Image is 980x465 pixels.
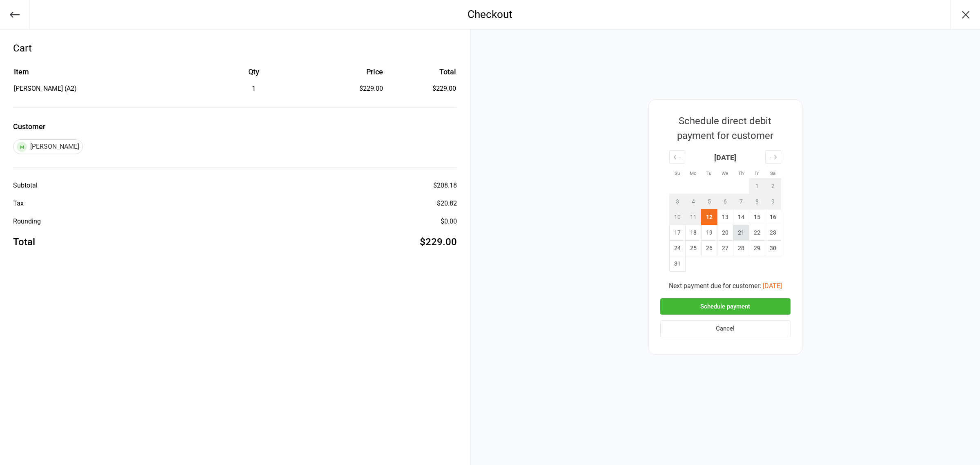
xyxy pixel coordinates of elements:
td: Sunday, August 17, 2025 [669,225,685,240]
td: Not available. Saturday, August 2, 2025 [765,178,781,194]
td: Friday, August 15, 2025 [749,209,765,225]
div: Move backward to switch to the previous month. [669,150,685,164]
td: Thursday, August 28, 2025 [733,240,749,256]
small: Fr [755,170,759,176]
th: Item [14,66,199,83]
div: $229.00 [420,235,457,249]
td: Not available. Friday, August 8, 2025 [749,194,765,209]
button: [DATE] [763,281,782,291]
td: Monday, August 25, 2025 [685,240,701,256]
small: Sa [770,170,775,176]
div: Schedule direct debit payment for customer [660,114,790,143]
td: Sunday, August 24, 2025 [669,240,685,256]
small: Mo [690,170,697,176]
td: Thursday, August 14, 2025 [733,209,749,225]
td: Sunday, August 31, 2025 [669,256,685,271]
td: Friday, August 29, 2025 [749,240,765,256]
div: 1 [200,84,308,94]
td: Not available. Wednesday, August 6, 2025 [717,194,733,209]
td: Tuesday, August 26, 2025 [701,240,717,256]
div: Tax [13,199,24,208]
div: Rounding [13,217,41,226]
div: $229.00 [309,84,383,94]
button: Schedule payment [660,298,791,315]
td: Not available. Monday, August 11, 2025 [685,209,701,225]
div: $208.18 [433,181,457,190]
td: Not available. Saturday, August 9, 2025 [765,194,781,209]
td: Not available. Sunday, August 3, 2025 [669,194,685,209]
td: Saturday, August 23, 2025 [765,225,781,240]
td: Wednesday, August 13, 2025 [717,209,733,225]
div: [PERSON_NAME] [13,139,83,154]
td: Wednesday, August 20, 2025 [717,225,733,240]
div: Total [13,235,35,249]
div: $20.82 [437,199,457,208]
label: Customer [13,121,457,132]
button: Cancel [660,320,791,337]
small: Tu [706,170,711,176]
td: Saturday, August 16, 2025 [765,209,781,225]
td: Not available. Sunday, August 10, 2025 [669,209,685,225]
div: Price [309,66,383,77]
td: Not available. Friday, August 1, 2025 [749,178,765,194]
td: Friday, August 22, 2025 [749,225,765,240]
td: Wednesday, August 27, 2025 [717,240,733,256]
small: Th [738,170,744,176]
td: Not available. Monday, August 4, 2025 [685,194,701,209]
td: Tuesday, August 19, 2025 [701,225,717,240]
small: Su [675,170,680,176]
small: We [722,170,728,176]
strong: [DATE] [714,153,736,162]
div: Move forward to switch to the next month. [765,150,781,164]
div: $0.00 [441,217,457,226]
td: Saturday, August 30, 2025 [765,240,781,256]
td: $229.00 [386,84,456,94]
td: Not available. Thursday, August 7, 2025 [733,194,749,209]
td: Not available. Tuesday, August 5, 2025 [701,194,717,209]
div: Calendar [660,143,790,281]
th: Total [386,66,456,83]
td: Selected. Tuesday, August 12, 2025 [701,209,717,225]
div: Subtotal [13,181,38,190]
div: Next payment due for customer: [660,281,791,291]
th: Qty [200,66,308,83]
td: Thursday, August 21, 2025 [733,225,749,240]
div: Cart [13,41,457,56]
span: [PERSON_NAME] (A2) [14,85,77,92]
td: Monday, August 18, 2025 [685,225,701,240]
